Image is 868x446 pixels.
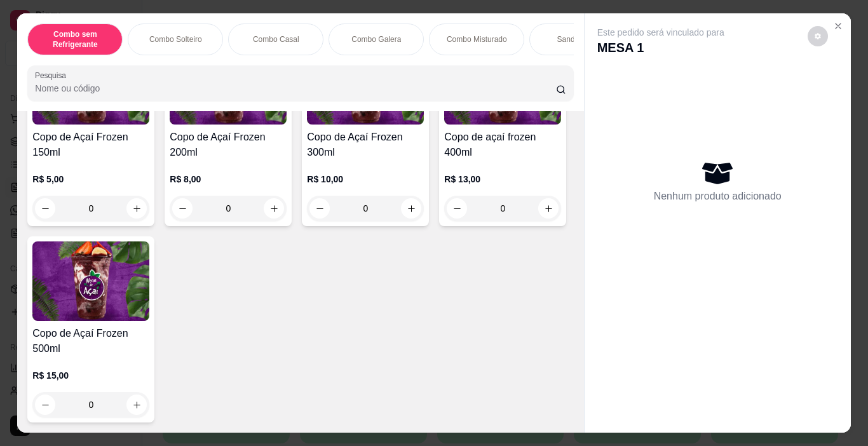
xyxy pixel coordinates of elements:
input: Pesquisa [35,82,556,95]
h4: Copo de Açaí Frozen 150ml [32,130,149,160]
p: Combo sem Refrigerante [38,29,112,50]
button: decrease-product-quantity [35,198,55,219]
h4: Copo de Açaí Frozen 300ml [307,130,424,160]
p: R$ 8,00 [170,173,287,186]
h4: Copo de açaí frozen 400ml [444,130,561,160]
p: R$ 5,00 [32,173,149,186]
button: increase-product-quantity [126,198,147,219]
p: R$ 13,00 [444,173,561,186]
p: Combo Galera [351,34,401,44]
button: decrease-product-quantity [808,26,828,46]
p: Este pedido será vinculado para [597,26,724,39]
p: R$ 10,00 [307,173,424,186]
button: Close [828,16,848,36]
img: product-image [32,241,149,321]
p: R$ 15,00 [32,369,149,382]
p: MESA 1 [597,39,724,57]
p: Nenhum produto adicionado [654,189,782,204]
p: Combo Solteiro [149,34,202,44]
p: Sanduíches [557,34,597,44]
p: Combo Misturado [447,34,507,44]
h4: Copo de Açaí Frozen 500ml [32,326,149,356]
p: Combo Casal [253,34,299,44]
h4: Copo de Açaí Frozen 200ml [170,130,287,160]
label: Pesquisa [35,70,71,81]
